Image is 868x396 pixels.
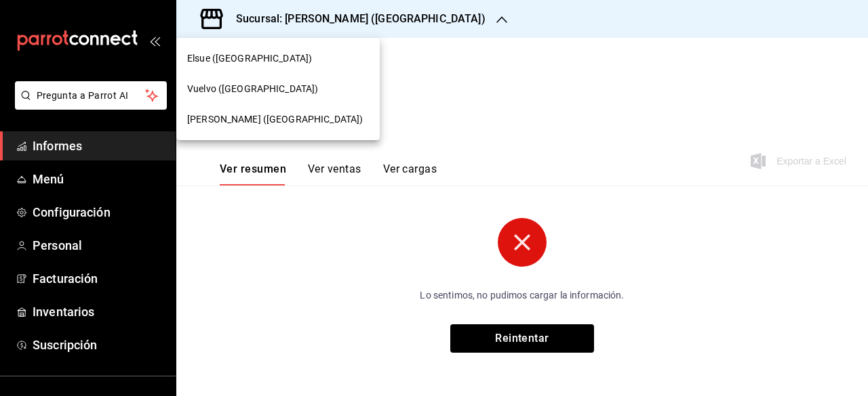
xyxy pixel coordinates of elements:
font: [PERSON_NAME] ([GEOGRAPHIC_DATA]) [187,114,363,125]
div: Elsue ([GEOGRAPHIC_DATA]) [176,43,380,74]
div: Vuelvo ([GEOGRAPHIC_DATA]) [176,74,380,104]
font: Vuelvo ([GEOGRAPHIC_DATA]) [187,83,318,94]
div: [PERSON_NAME] ([GEOGRAPHIC_DATA]) [176,104,380,135]
font: Elsue ([GEOGRAPHIC_DATA]) [187,53,312,64]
